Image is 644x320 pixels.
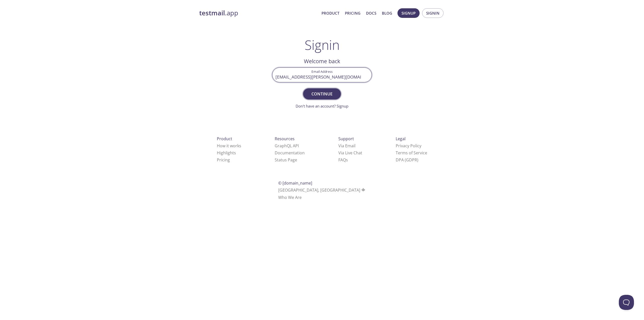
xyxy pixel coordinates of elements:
[217,143,241,149] a: How it works
[422,8,444,18] button: Signin
[338,157,348,163] a: FAQ
[338,143,355,149] a: Via Email
[199,9,225,17] strong: testmail
[217,136,232,141] span: Product
[272,57,372,65] h2: Welcome back
[338,150,362,156] a: Via Live Chat
[275,136,295,141] span: Resources
[296,103,348,109] a: Don't have an account? Signup
[396,143,421,149] a: Privacy Policy
[345,10,360,16] a: Pricing
[278,187,366,193] span: [GEOGRAPHIC_DATA], [GEOGRAPHIC_DATA]
[275,143,299,149] a: GraphQL API
[346,157,348,163] span: s
[366,10,376,16] a: Docs
[278,180,312,186] span: © [DOMAIN_NAME]
[275,157,297,163] a: Status Page
[382,10,392,16] a: Blog
[278,195,302,200] a: Who We Are
[397,8,420,18] button: Signup
[619,295,634,310] iframe: Help Scout Beacon - Open
[426,10,439,16] span: Signin
[305,37,340,52] h1: Signin
[309,90,335,97] span: Continue
[217,157,230,163] a: Pricing
[199,9,317,17] a: testmail.app
[396,136,406,141] span: Legal
[303,88,341,99] button: Continue
[396,157,418,163] a: DPA (GDPR)
[321,10,339,16] a: Product
[217,150,236,156] a: Highlights
[401,10,416,16] span: Signup
[338,136,354,141] span: Support
[396,150,427,156] a: Terms of Service
[275,150,305,156] a: Documentation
